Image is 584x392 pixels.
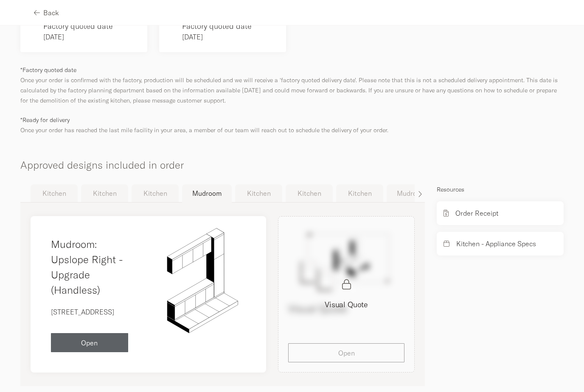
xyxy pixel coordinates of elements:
[182,20,276,32] h6: Factory quoted date
[149,226,256,334] img: mudroom.svg
[20,145,564,172] h4: Approved designs included in order
[20,66,76,74] span: *Factory quoted date
[132,184,179,202] button: Kitchen
[455,208,498,218] p: Order Receipt
[182,32,276,42] p: [DATE]
[20,116,70,124] span: *Ready for delivery
[456,239,536,249] p: Kitchen - Appliance Specs
[51,333,128,352] button: Open
[387,184,436,202] button: Mudroom
[437,184,564,195] p: Resources
[182,184,232,203] button: Mudroom
[235,184,282,202] button: Kitchen
[20,115,564,135] p: Once your order has reached the last mile facility in your area, a member of our team will reach ...
[31,184,78,202] button: Kitchen
[20,65,564,106] p: Once your order is confirmed with the factory, production will be scheduled and we will receive a...
[43,32,137,42] p: [DATE]
[43,9,59,16] span: Back
[43,20,137,32] h6: Factory quoted date
[81,184,128,202] button: Kitchen
[81,339,98,346] span: Open
[51,307,114,317] p: [STREET_ADDRESS]
[34,3,59,22] button: Back
[286,184,333,202] button: Kitchen
[51,236,128,297] h4: Mudroom: Upslope Right - Upgrade (Handless)
[336,184,383,202] button: Kitchen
